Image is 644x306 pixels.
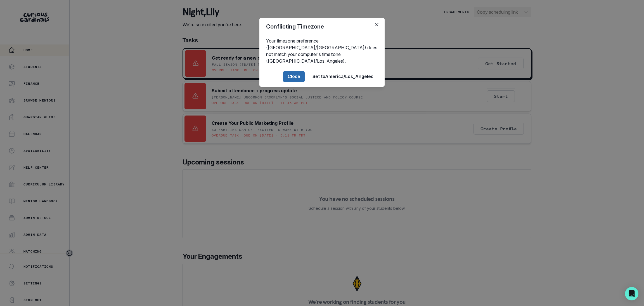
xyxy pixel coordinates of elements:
[259,35,385,67] div: Your timezone preference ([GEOGRAPHIC_DATA]/[GEOGRAPHIC_DATA]) does not match your computer's tim...
[372,20,381,29] button: Close
[308,71,378,82] button: Set toAmerica/Los_Angeles
[259,18,385,35] header: Conflicting Timezone
[283,71,305,82] button: Close
[625,287,638,300] div: Open Intercom Messenger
